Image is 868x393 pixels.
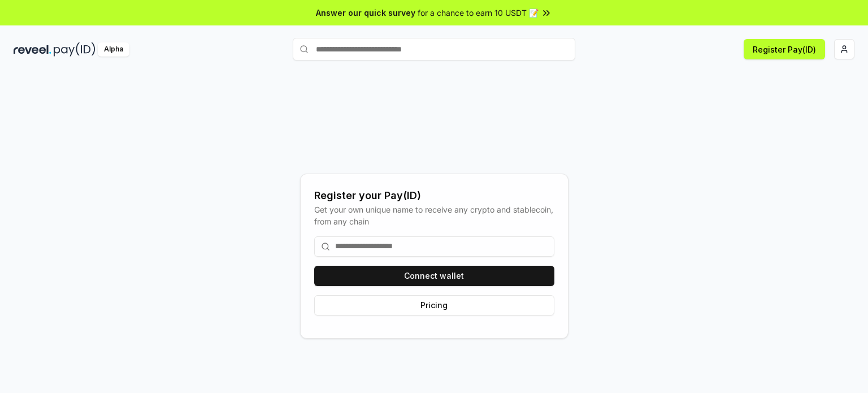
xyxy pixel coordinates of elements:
[54,42,96,57] img: pay_id
[744,39,825,59] button: Register Pay(ID)
[314,188,554,204] div: Register your Pay(ID)
[314,266,554,286] button: Connect wallet
[98,42,129,57] div: Alpha
[314,204,554,227] div: Get your own unique name to receive any crypto and stablecoin, from any chain
[14,42,51,57] img: reveel_dark
[316,7,415,19] span: Answer our quick survey
[418,7,539,19] span: for a chance to earn 10 USDT 📝
[314,295,554,316] button: Pricing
